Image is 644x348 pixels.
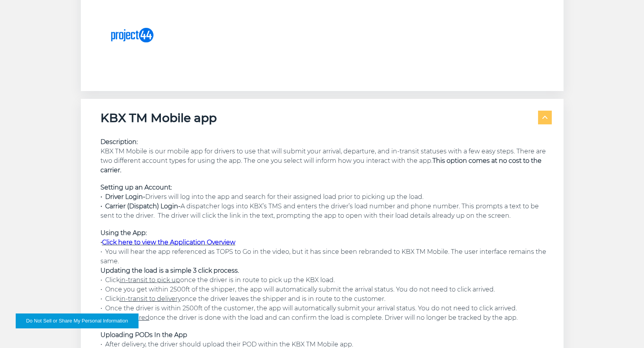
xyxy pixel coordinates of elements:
p: • You will hear the app referenced as TOPS to Go in the video, but it has since been rebranded to... [100,228,552,322]
strong: • Carrier (Dispatch) Login- [100,202,181,210]
span: Uploading PODs In the App [100,331,187,339]
u: in-transit to delivery [120,295,181,302]
p: KBX TM Mobile is our mobile app for drivers to use that will submit your arrival, departure, and ... [100,137,552,175]
h5: KBX TM Mobile app [100,111,217,126]
img: arrow [542,116,547,119]
strong: • [100,239,102,246]
strong: • Driver Login- [100,193,145,200]
button: Do Not Sell or Share My Personal Information [16,313,139,328]
a: Click here to view the Application Overview [102,239,235,246]
u: in-transit to pick up [120,276,180,284]
strong: Description: [100,138,138,146]
strong: Setting up an Account: [100,184,172,191]
p: Drivers will log into the app and search for their assigned load prior to picking up the load. A ... [100,183,552,220]
strong: Updating the load is a simple 3 click process. [100,267,239,274]
strong: Using the App: [100,229,147,237]
iframe: Chat Widget [605,310,644,348]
